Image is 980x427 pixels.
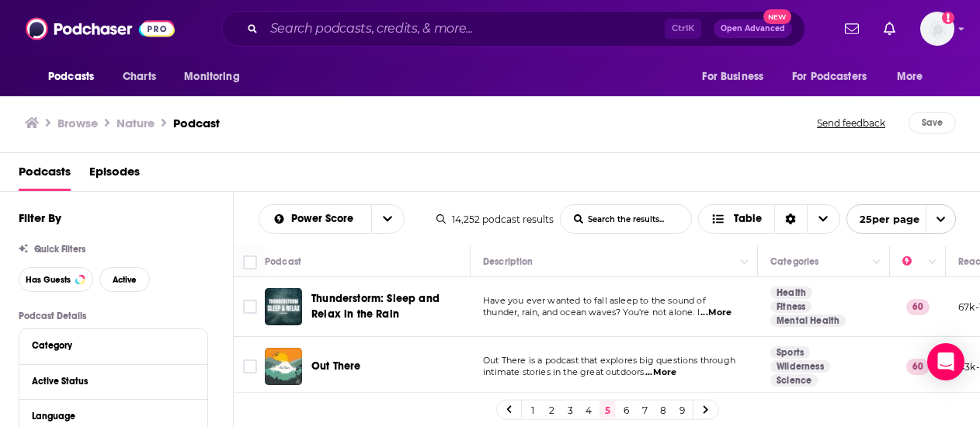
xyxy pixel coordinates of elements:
[265,252,301,271] div: Podcast
[770,252,818,271] div: Categories
[483,252,533,271] div: Description
[770,346,810,359] a: Sports
[436,213,554,225] div: 14,252 podcast results
[311,291,465,322] a: Thunderstorm: Sleep and Relax in the Rain
[37,62,114,92] button: open menu
[48,66,94,88] span: Podcasts
[906,299,930,314] p: 60
[812,112,890,134] button: Send feedback
[311,359,361,374] a: Out There
[700,307,732,319] span: ...More
[259,213,371,224] button: open menu
[665,19,701,39] span: Ctrl K
[920,12,954,46] span: Logged in as mdekoning
[906,359,930,374] p: 60
[32,376,185,387] div: Active Status
[19,267,93,292] button: Has Guests
[877,16,902,42] a: Show notifications dropdown
[782,62,889,92] button: open menu
[655,401,671,419] a: 8
[173,62,259,92] button: open menu
[920,12,954,46] img: User Profile
[32,406,195,425] button: Language
[19,311,208,321] p: Podcast Details
[770,374,818,387] a: Science
[618,401,634,419] a: 6
[221,11,805,47] div: Search podcasts, credits, & more...
[774,205,807,233] div: Sort Direction
[637,401,652,419] a: 7
[173,116,220,130] h3: Podcast
[721,25,785,33] span: Open Advanced
[770,286,812,299] a: Health
[34,244,85,255] span: Quick Filters
[734,213,762,224] span: Table
[19,210,61,225] h2: Filter By
[291,213,359,224] span: Power Score
[19,159,71,191] a: Podcasts
[599,401,615,419] a: 5
[483,355,735,366] span: Out There is a podcast that explores big questions through
[581,401,596,419] a: 4
[32,411,185,422] div: Language
[26,14,175,43] img: Podchaser - Follow, Share and Rate Podcasts
[32,371,195,391] button: Active Status
[32,340,185,351] div: Category
[846,204,956,234] button: open menu
[311,292,440,321] span: Thunderstorm: Sleep and Relax in the Rain
[770,360,830,373] a: Wilderness
[264,16,665,41] input: Search podcasts, credits, & more...
[909,112,956,134] button: Save
[243,300,257,314] span: Toggle select row
[113,62,165,92] a: Charts
[483,295,706,306] span: Have you ever wanted to fall asleep to the sound of
[89,159,140,191] a: Episodes
[525,401,540,419] a: 1
[847,207,919,231] span: 25 per page
[259,204,405,234] h2: Choose List sort
[702,66,763,88] span: For Business
[311,359,361,373] span: Out There
[113,276,137,284] span: Active
[698,204,840,234] button: Choose View
[923,253,942,272] button: Column Actions
[116,116,155,130] h1: Nature
[691,62,783,92] button: open menu
[770,300,811,313] a: Fitness
[57,116,98,130] a: Browse
[735,253,754,272] button: Column Actions
[544,401,559,419] a: 2
[99,267,150,292] button: Active
[184,66,239,88] span: Monitoring
[839,16,865,42] a: Show notifications dropdown
[674,401,690,419] a: 9
[902,252,924,271] div: Power Score
[763,9,791,24] span: New
[886,62,943,92] button: open menu
[770,314,846,327] a: Mental Health
[26,276,71,284] span: Has Guests
[483,307,700,318] span: thunder, rain, and ocean waves? You're not alone. I
[645,366,676,379] span: ...More
[920,12,954,46] button: Show profile menu
[792,66,867,88] span: For Podcasters
[942,12,954,24] svg: Add a profile image
[562,401,578,419] a: 3
[32,335,195,355] button: Category
[927,343,964,380] div: Open Intercom Messenger
[714,19,792,38] button: Open AdvancedNew
[243,359,257,373] span: Toggle select row
[897,66,923,88] span: More
[123,66,156,88] span: Charts
[265,348,302,385] img: Out There
[371,205,404,233] button: open menu
[867,253,886,272] button: Column Actions
[265,288,302,325] img: Thunderstorm: Sleep and Relax in the Rain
